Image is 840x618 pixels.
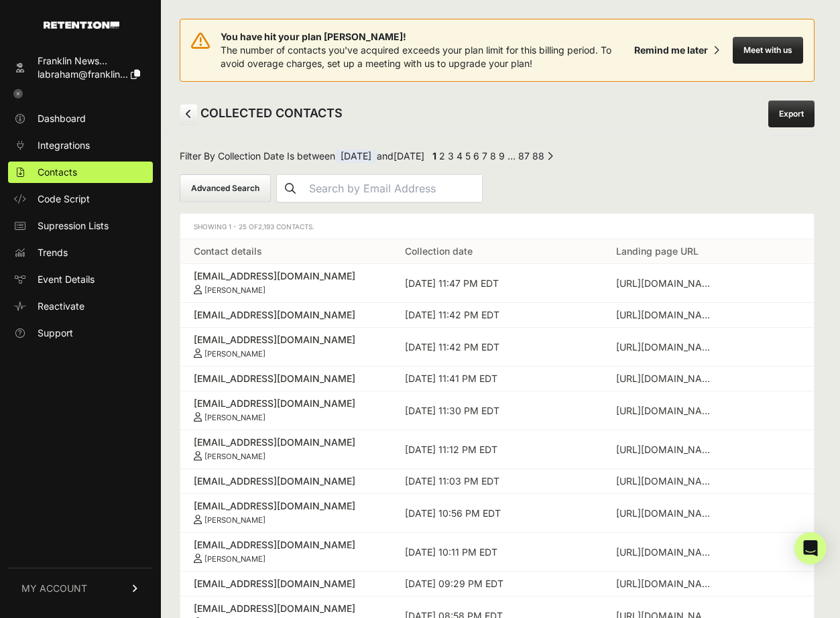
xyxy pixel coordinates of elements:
div: https://www.thecentersquare.com/washington/article_8d11d348-4dcd-46a5-845a-83e542462438.html [616,372,717,385]
span: Code Script [38,192,90,206]
div: https://www.thecentersquare.com/washington/article_b3e54b91-81ff-4894-b887-565a848b10d0.html [616,277,717,290]
a: Trends [8,242,153,263]
small: [PERSON_NAME] [204,515,265,525]
span: The number of contacts you've acquired exceeds your plan limit for this billing period. To avoid ... [221,44,611,69]
button: Remind me later [629,38,725,62]
a: Collection date [405,245,473,257]
a: Page 7 [482,150,487,162]
a: [EMAIL_ADDRESS][DOMAIN_NAME] [PERSON_NAME] [194,269,378,295]
td: [DATE] 11:12 PM EDT [392,430,603,469]
span: labraham@franklin... [38,68,128,80]
input: Search by Email Address [304,175,482,202]
span: Supression Lists [38,219,109,233]
small: [PERSON_NAME] [204,413,265,422]
a: [EMAIL_ADDRESS][DOMAIN_NAME] [194,372,378,385]
span: You have hit your plan [PERSON_NAME]! [221,30,629,44]
div: https://www.thecentersquare.com/washington/article_fff7b864-2c3d-11ee-ae3c-4fa9fdf887ba.html [616,404,717,418]
a: Page 8 [490,150,496,162]
td: [DATE] 11:30 PM EDT [392,391,603,430]
button: Meet with us [733,37,803,64]
div: [EMAIL_ADDRESS][DOMAIN_NAME] [194,397,378,410]
div: https://www.thecentersquare.com/washington/ [616,443,717,456]
td: [DATE] 11:42 PM EDT [392,303,603,328]
td: [DATE] 11:47 PM EDT [392,264,603,303]
a: Page 5 [465,150,471,162]
td: [DATE] 11:41 PM EDT [392,367,603,391]
a: Reactivate [8,296,153,317]
a: Page 6 [473,150,479,162]
small: [PERSON_NAME] [204,554,265,564]
span: … [507,150,516,162]
span: Reactivate [38,300,84,313]
a: [EMAIL_ADDRESS][DOMAIN_NAME] [194,577,378,591]
a: Dashboard [8,108,153,129]
small: [PERSON_NAME] [204,452,265,461]
span: [DATE] [335,149,377,163]
a: Event Details [8,269,153,290]
button: Advanced Search [180,174,271,202]
a: Page 3 [448,150,454,162]
a: Page 4 [457,150,463,162]
img: Retention.com [44,21,119,29]
a: Page 88 [532,150,544,162]
span: Contacts [38,166,77,179]
td: [DATE] 10:11 PM EDT [392,533,603,572]
span: Dashboard [38,112,86,125]
div: [EMAIL_ADDRESS][DOMAIN_NAME] [194,538,378,552]
a: Supression Lists [8,215,153,237]
span: Support [38,326,73,340]
div: Pagination [430,149,553,166]
a: MY ACCOUNT [8,568,153,609]
a: Page 9 [499,150,505,162]
div: [EMAIL_ADDRESS][DOMAIN_NAME] [194,436,378,449]
h2: COLLECTED CONTACTS [180,104,343,124]
div: https://www.thecentersquare.com/washington/article_b7ddd856-4a16-4221-b267-176d56ec3186.html?fbcl... [616,577,717,591]
a: Page 2 [439,150,445,162]
div: https://www.thecentersquare.com/washington/article_8d11d348-4dcd-46a5-845a-83e542462438.html?utm_... [616,341,717,354]
a: [EMAIL_ADDRESS][DOMAIN_NAME] [PERSON_NAME] [194,538,378,564]
a: Franklin News... labraham@franklin... [8,50,153,85]
a: Integrations [8,135,153,156]
span: Filter By Collection Date Is between and [180,149,424,166]
a: [EMAIL_ADDRESS][DOMAIN_NAME] [PERSON_NAME] [194,436,378,461]
span: [DATE] [394,150,424,162]
a: [EMAIL_ADDRESS][DOMAIN_NAME] [PERSON_NAME] [194,499,378,525]
td: [DATE] 11:42 PM EDT [392,328,603,367]
div: https://www.thecentersquare.com/washington/ [616,507,717,520]
div: https://www.thecentersquare.com/washington/article_8d11d348-4dcd-46a5-845a-83e542462438.html?utm_... [616,475,717,488]
span: Trends [38,246,68,259]
div: https://www.thecentersquare.com/washington/article_8d11d348-4dcd-46a5-845a-83e542462438.html?utm_... [616,546,717,559]
a: [EMAIL_ADDRESS][DOMAIN_NAME] [PERSON_NAME] [194,333,378,359]
div: Remind me later [634,44,708,57]
a: [EMAIL_ADDRESS][DOMAIN_NAME] [194,308,378,322]
a: Page 87 [518,150,530,162]
td: [DATE] 10:56 PM EDT [392,494,603,533]
div: https://www.thecentersquare.com/washington/article_eb3e10ac-d80f-11ee-aaad-a354b14e37a0.html [616,308,717,322]
td: [DATE] 11:03 PM EDT [392,469,603,494]
td: [DATE] 09:29 PM EDT [392,572,603,597]
small: [PERSON_NAME] [204,349,265,359]
em: Page 1 [432,150,436,162]
small: [PERSON_NAME] [204,286,265,295]
div: [EMAIL_ADDRESS][DOMAIN_NAME] [194,602,378,615]
a: Support [8,322,153,344]
a: Export [768,101,815,127]
a: [EMAIL_ADDRESS][DOMAIN_NAME] [PERSON_NAME] [194,397,378,422]
span: Integrations [38,139,90,152]
span: Showing 1 - 25 of [194,223,314,231]
a: Landing page URL [616,245,699,257]
a: Contacts [8,162,153,183]
a: Contact details [194,245,262,257]
div: [EMAIL_ADDRESS][DOMAIN_NAME] [194,499,378,513]
a: Code Script [8,188,153,210]
span: Event Details [38,273,95,286]
div: Open Intercom Messenger [794,532,827,564]
div: [EMAIL_ADDRESS][DOMAIN_NAME] [194,269,378,283]
div: [EMAIL_ADDRESS][DOMAIN_NAME] [194,333,378,347]
span: 2,193 Contacts. [258,223,314,231]
a: [EMAIL_ADDRESS][DOMAIN_NAME] [194,475,378,488]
